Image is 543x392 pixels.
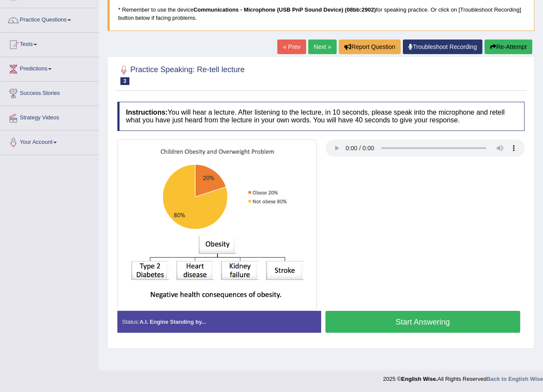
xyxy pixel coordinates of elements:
button: Start Answering [325,311,521,333]
a: Back to English Wise [487,376,543,382]
strong: English Wise. [401,376,437,382]
div: 2025 © All Rights Reserved [383,371,543,383]
b: Instructions: [126,109,168,116]
a: Success Stories [0,82,98,103]
a: Troubleshoot Recording [403,40,482,54]
b: Communications - Microphone (USB PnP Sound Device) (08bb:2902) [193,6,376,13]
a: Predictions [0,57,98,79]
span: 3 [120,77,129,85]
a: Next » [308,40,337,54]
strong: A.I. Engine Standing by... [139,319,206,325]
div: Status: [117,311,321,333]
h2: Practice Speaking: Re-tell lecture [117,64,245,85]
h4: You will hear a lecture. After listening to the lecture, in 10 seconds, please speak into the mic... [117,102,525,131]
a: Strategy Videos [0,106,98,128]
a: Your Account [0,131,98,152]
button: Report Question [339,40,401,54]
a: « Prev [277,40,306,54]
a: Practice Questions [0,8,98,30]
button: Re-Attempt [485,40,532,54]
a: Tests [0,33,98,54]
